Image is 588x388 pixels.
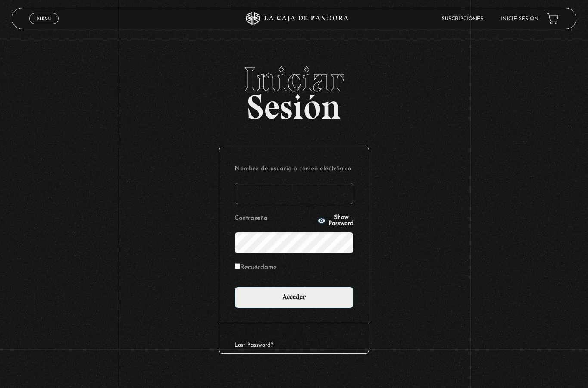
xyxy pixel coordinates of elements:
label: Recuérdame [235,261,277,275]
a: Inicie sesión [501,16,538,22]
input: Recuérdame [235,263,240,269]
span: Show Password [328,215,353,227]
label: Nombre de usuario o correo electrónico [235,163,353,176]
span: Iniciar [12,62,576,97]
span: Cerrar [34,23,54,29]
label: Contraseña [235,212,315,225]
a: Lost Password? [235,342,273,348]
input: Acceder [235,287,353,308]
button: Show Password [317,215,353,227]
span: Menu [37,16,51,21]
a: Suscripciones [442,16,483,22]
h2: Sesión [12,62,576,117]
a: View your shopping cart [547,13,559,25]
